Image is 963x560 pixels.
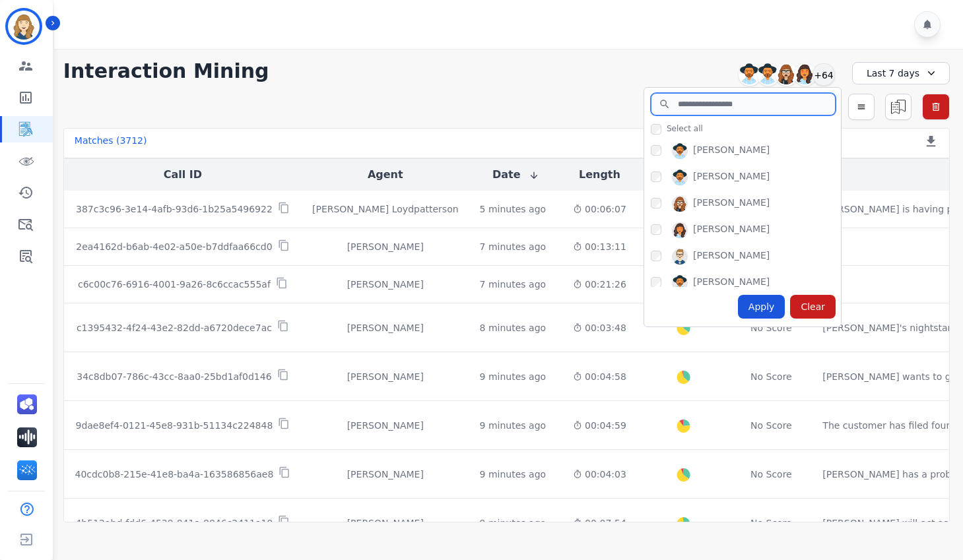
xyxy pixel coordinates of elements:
p: 4b512abd-fdd6-4539-841a-8846c2411a19 [75,516,273,530]
div: [PERSON_NAME] [312,370,459,383]
div: 7 minutes ago [480,278,547,291]
div: No Score [750,321,792,334]
span: Select all [667,123,703,134]
p: 387c3c96-3e14-4afb-93d6-1b25a5496922 [76,202,273,216]
div: 9 minutes ago [480,468,547,481]
div: [PERSON_NAME] [693,222,770,238]
p: 9dae8ef4-0121-45e8-931b-51134c224848 [76,419,273,432]
div: [PERSON_NAME] [693,196,770,212]
div: 8 minutes ago [480,321,547,334]
p: c1395432-4f24-43e2-82dd-a6720dece7ac [77,321,272,334]
div: [PERSON_NAME] [693,249,770,264]
div: [PERSON_NAME] [312,468,459,481]
button: Call ID [164,167,202,183]
div: [PERSON_NAME] [312,321,459,334]
div: 00:21:26 [573,278,626,291]
div: 9 minutes ago [480,419,547,432]
p: 40cdc0b8-215e-41e8-ba4a-163586856ae8 [75,468,273,481]
p: 2ea4162d-b6ab-4e02-a50e-b7ddfaa66cd0 [76,240,272,253]
div: 00:04:58 [573,370,626,383]
div: No Score [750,468,792,481]
button: Agent [368,167,403,183]
div: Matches ( 3712 ) [75,134,147,152]
button: Length [579,167,620,183]
div: [PERSON_NAME] [312,278,459,291]
div: 5 minutes ago [480,202,547,216]
button: Date [492,167,539,183]
div: 9 minutes ago [480,516,547,530]
div: [PERSON_NAME] [312,516,459,530]
div: No Score [750,419,792,432]
div: No Score [750,516,792,530]
div: [PERSON_NAME] [312,240,459,253]
div: Apply [738,295,785,319]
div: 00:04:59 [573,419,626,432]
div: [PERSON_NAME] [693,275,770,291]
div: [PERSON_NAME] [693,170,770,185]
div: [PERSON_NAME] [312,419,459,432]
p: c6c00c76-6916-4001-9a26-8c6ccac555af [78,278,271,291]
div: [PERSON_NAME] [693,143,770,159]
h1: Interaction Mining [63,59,269,83]
div: [PERSON_NAME] Loydpatterson [312,202,459,216]
div: Last 7 days [852,62,950,84]
div: No Score [750,370,792,383]
div: +64 [813,63,835,86]
div: Clear [790,295,836,319]
img: Bordered avatar [8,11,40,42]
div: 00:07:54 [573,516,626,530]
p: 34c8db07-786c-43cc-8aa0-25bd1af0d146 [77,370,271,383]
div: 00:03:48 [573,321,626,334]
div: 00:04:03 [573,468,626,481]
div: 00:13:11 [573,240,626,253]
div: 00:06:07 [573,202,626,216]
div: 7 minutes ago [480,240,547,253]
div: 9 minutes ago [480,370,547,383]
